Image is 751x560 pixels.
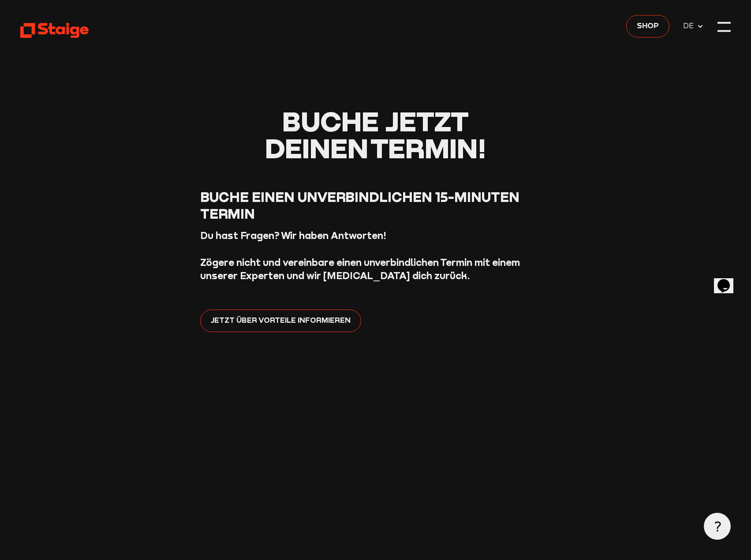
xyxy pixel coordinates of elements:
strong: Du hast Fragen? Wir haben Antworten! [200,229,386,241]
a: Shop [626,15,669,38]
span: Buche jetzt deinen Termin! [265,104,486,164]
span: Jetzt über Vorteile informieren [211,314,351,326]
span: Shop [637,20,659,32]
a: Jetzt über Vorteile informieren [200,310,361,332]
span: Buche einen unverbindlichen 15-Minuten Termin [200,188,519,222]
iframe: chat widget [714,267,742,293]
strong: Zögere nicht und vereinbare einen unverbindlichen Termin mit einem unserer Experten und wir [MEDI... [200,256,520,282]
span: DE [683,20,697,32]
